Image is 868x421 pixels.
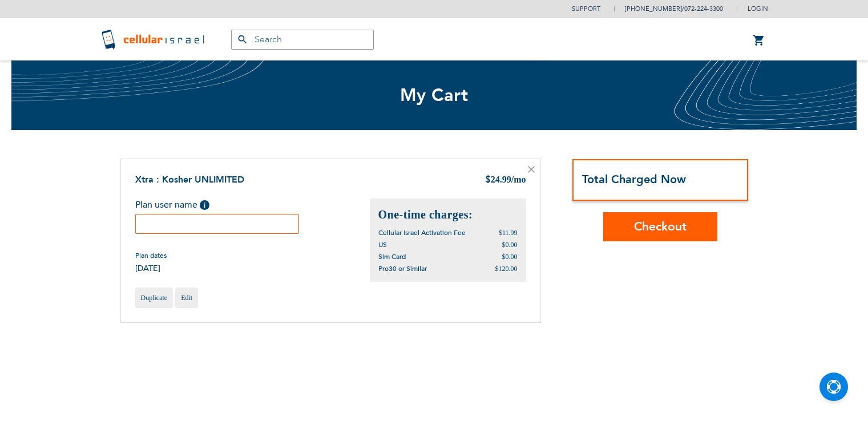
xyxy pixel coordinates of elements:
[400,83,469,107] span: My Cart
[378,240,387,249] span: US
[141,294,168,302] span: Duplicate
[135,173,244,186] a: Xtra : Kosher UNLIMITED
[502,241,518,249] span: $0.00
[511,175,526,184] span: /mo
[231,30,374,50] input: Search
[181,294,192,302] span: Edit
[378,264,427,273] span: Pro30 or Similar
[378,207,518,222] h2: One-time charges:
[748,5,768,13] span: Login
[613,1,723,17] li: /
[485,174,491,187] span: $
[502,253,518,261] span: $0.00
[603,212,717,241] button: Checkout
[200,200,209,210] span: Help
[135,251,167,260] span: Plan dates
[684,5,723,13] a: 072-224-3300
[634,218,687,235] span: Checkout
[135,263,167,274] span: [DATE]
[135,288,173,308] a: Duplicate
[572,5,600,13] a: Support
[499,229,518,237] span: $11.99
[495,265,518,273] span: $120.00
[378,252,406,261] span: Sim Card
[625,5,682,13] a: [PHONE_NUMBER]
[175,288,198,308] a: Edit
[582,172,686,187] strong: Total Charged Now
[100,28,208,51] img: Cellular Israel
[135,199,197,211] span: Plan user name
[485,173,526,187] div: 24.99
[378,228,466,237] span: Cellular Israel Activation Fee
